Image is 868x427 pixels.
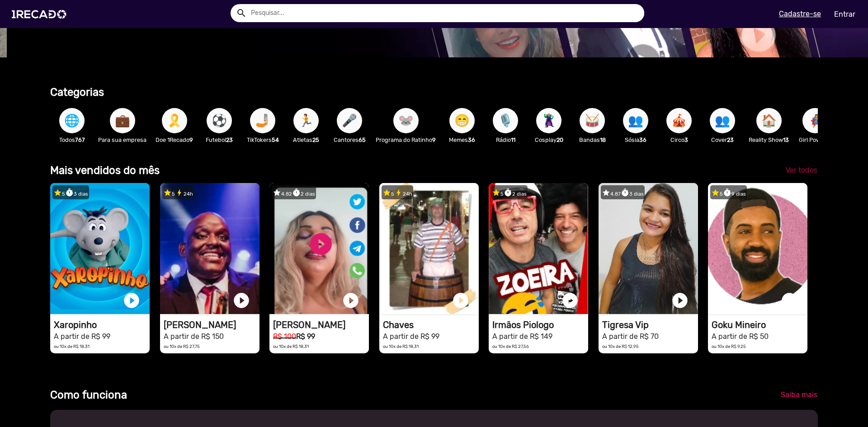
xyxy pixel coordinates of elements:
[298,108,314,133] span: 🏃
[585,108,600,133] span: 🥁
[383,319,479,330] h1: Chaves
[393,108,419,133] button: 🐭
[337,108,362,133] button: 🎤
[786,166,817,174] span: Ver todos
[167,108,182,133] span: 🎗️
[557,136,563,143] b: 20
[64,108,80,133] span: 🌐
[110,108,135,133] button: 💼
[639,136,646,143] b: 36
[55,136,89,144] p: Todos
[379,183,479,314] video: 1RECADO vídeos dedicados para fãs e empresas
[684,136,688,143] b: 3
[273,344,309,349] small: ou 10x de R$ 18,31
[493,108,518,133] button: 🎙️
[492,332,552,341] small: A partir de R$ 149
[708,183,807,314] video: 1RECADO vídeos dedicados para fãs e empresas
[774,387,825,403] a: Saiba mais
[236,8,247,19] mat-icon: Example home icon
[312,136,319,143] b: 25
[50,389,127,401] b: Como funciona
[623,108,648,133] button: 👥
[383,344,419,349] small: ou 10x de R$ 18,31
[628,108,643,133] span: 👥
[761,108,777,133] span: 🏠
[342,108,357,133] span: 🎤
[662,136,696,144] p: Circo
[398,108,414,133] span: 🐭
[359,136,366,143] b: 65
[383,332,439,341] small: A partir de R$ 99
[575,136,609,144] p: Bandas
[54,319,150,330] h1: Xaropinho
[245,136,280,144] p: TikTokers
[244,4,644,22] input: Pesquisar...
[715,108,730,133] span: 👥
[783,136,789,143] b: 13
[232,291,250,310] a: play_circle_filled
[189,136,193,143] b: 9
[332,136,367,144] p: Cantores
[164,332,224,341] small: A partir de R$ 150
[807,108,823,133] span: 🦸‍♀️
[488,136,523,144] p: Rádio
[272,136,279,143] b: 54
[602,319,698,330] h1: Tigresa Vip
[599,183,698,314] video: 1RECADO vídeos dedicados para fãs e empresas
[207,108,232,133] button: ⚽
[779,9,821,18] u: Cadastre-se
[602,344,639,349] small: ou 10x de R$ 12,95
[123,291,141,310] a: play_circle_filled
[156,136,193,144] p: Doe 1Recado
[54,332,110,341] small: A partir de R$ 99
[536,108,561,133] button: 🦹🏼‍♀️
[376,136,436,144] p: Programa do Ratinho
[50,86,104,99] b: Categorias
[705,136,740,144] p: Cover
[212,108,227,133] span: ⚽
[498,108,513,133] span: 🎙️
[489,183,588,314] video: 1RECADO vídeos dedicados para fãs e empresas
[75,136,85,143] b: 767
[296,332,315,341] b: R$ 99
[671,108,687,133] span: 🎪
[273,332,296,341] small: R$ 100
[828,6,861,22] a: Entrar
[293,108,319,133] button: 🏃
[452,291,470,310] a: play_circle_filled
[541,108,557,133] span: 🦹🏼‍♀️
[756,108,782,133] button: 🏠
[802,108,828,133] button: 🦸‍♀️
[618,136,653,144] p: Sósia
[226,136,233,143] b: 23
[54,344,90,349] small: ou 10x de R$ 18,31
[492,319,588,330] h1: Irmãos Piologo
[749,136,789,144] p: Reality Show
[580,108,605,133] button: 🥁
[511,136,515,143] b: 11
[532,136,566,144] p: Cosplay
[273,319,369,330] h1: [PERSON_NAME]
[233,5,249,20] button: Example home icon
[712,344,746,349] small: ou 10x de R$ 9,25
[468,136,475,143] b: 36
[600,136,606,143] b: 18
[561,291,579,310] a: play_circle_filled
[255,108,270,133] span: 🤳🏼
[449,108,475,133] button: 😁
[98,136,146,144] p: Para sua empresa
[289,136,323,144] p: Atletas
[666,108,692,133] button: 🎪
[115,108,130,133] span: 💼
[710,108,735,133] button: 👥
[781,390,817,399] span: Saiba mais
[712,319,807,330] h1: Goku Mineiro
[712,332,769,341] small: A partir de R$ 50
[780,291,798,310] a: play_circle_filled
[164,319,259,330] h1: [PERSON_NAME]
[671,291,689,310] a: play_circle_filled
[602,332,659,341] small: A partir de R$ 70
[492,344,529,349] small: ou 10x de R$ 27,56
[342,291,360,310] a: play_circle_filled
[250,108,275,133] button: 🤳🏼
